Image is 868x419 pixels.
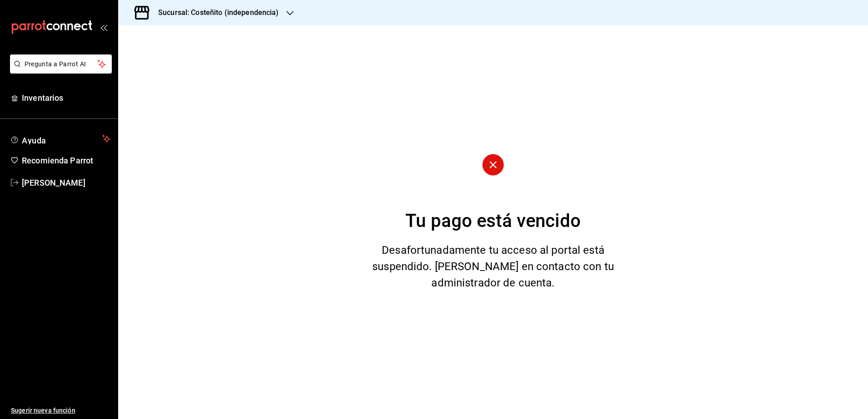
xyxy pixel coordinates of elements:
[370,242,617,291] div: Desafortunadamente tu acceso al portal está suspendido. [PERSON_NAME] en contacto con tu administ...
[11,406,110,415] span: Sugerir nueva función
[25,59,98,69] span: Pregunta a Parrot AI
[6,66,112,75] a: Pregunta a Parrot AI
[405,207,581,235] div: Tu pago está vencido
[22,92,110,104] span: Inventarios
[22,177,110,189] span: [PERSON_NAME]
[22,154,110,167] span: Recomienda Parrot
[10,54,112,74] button: Pregunta a Parrot AI
[151,7,279,18] h3: Sucursal: Costeñito (independencia)
[22,133,99,144] span: Ayuda
[100,24,107,31] button: open_drawer_menu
